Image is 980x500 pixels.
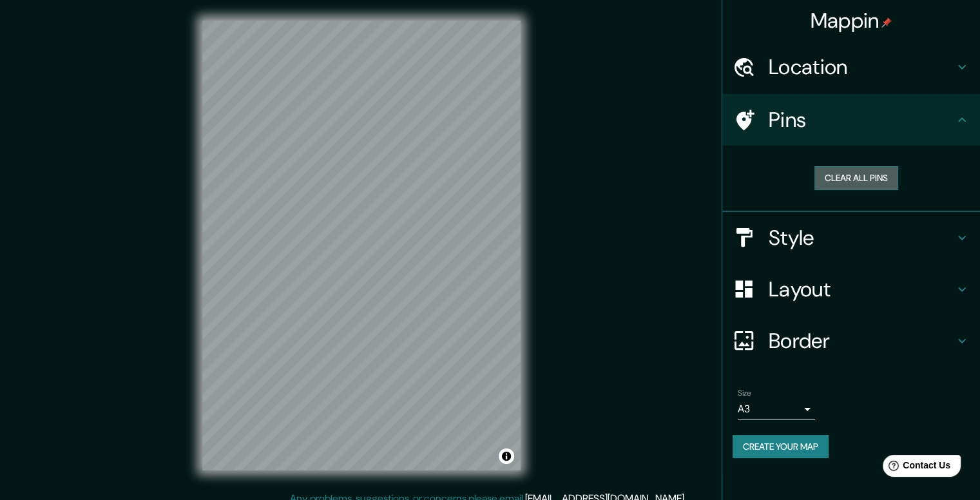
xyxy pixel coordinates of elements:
div: Location [722,41,980,93]
h4: Pins [769,107,954,133]
div: Style [722,212,980,264]
canvas: Map [202,21,521,470]
div: Layout [722,264,980,315]
div: Pins [722,94,980,146]
div: Border [722,315,980,367]
button: Create your map [733,435,829,459]
button: Toggle attribution [499,448,514,464]
h4: Style [769,225,954,251]
h4: Border [769,328,954,354]
iframe: Help widget launcher [865,450,966,486]
img: pin-icon.png [881,17,892,28]
h4: Location [769,54,954,80]
div: A3 [738,399,815,419]
h4: Mappin [811,8,892,34]
button: Clear all pins [814,166,898,190]
h4: Layout [769,276,954,302]
label: Size [738,387,751,398]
